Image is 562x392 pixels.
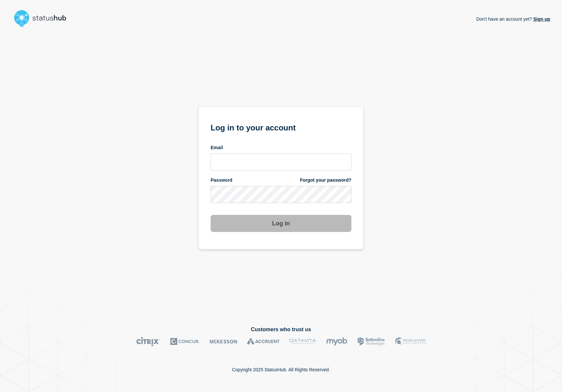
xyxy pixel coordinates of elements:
[211,145,223,151] span: Email
[326,337,347,346] img: myob logo
[211,186,351,203] input: password input
[210,337,237,346] img: McKesson logo
[532,16,550,22] a: Sign up
[476,11,550,27] p: Don't have an account yet?
[12,8,74,29] img: StatusHub logo
[136,337,160,346] img: Citrix logo
[211,177,232,183] span: Password
[232,367,330,372] p: Copyright 2025 StatusHub. All Rights Reserved.
[395,337,426,346] img: MSU logo
[170,337,200,346] img: Concur logo
[211,215,351,232] button: Log in
[357,337,385,346] img: Bottomline logo
[290,337,316,346] img: DataVita logo
[211,153,351,171] input: email input
[211,121,351,133] h1: Log in to your account
[247,337,280,346] img: Accruent logo
[300,177,351,183] a: Forgot your password?
[12,327,550,333] h2: Customers who trust us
